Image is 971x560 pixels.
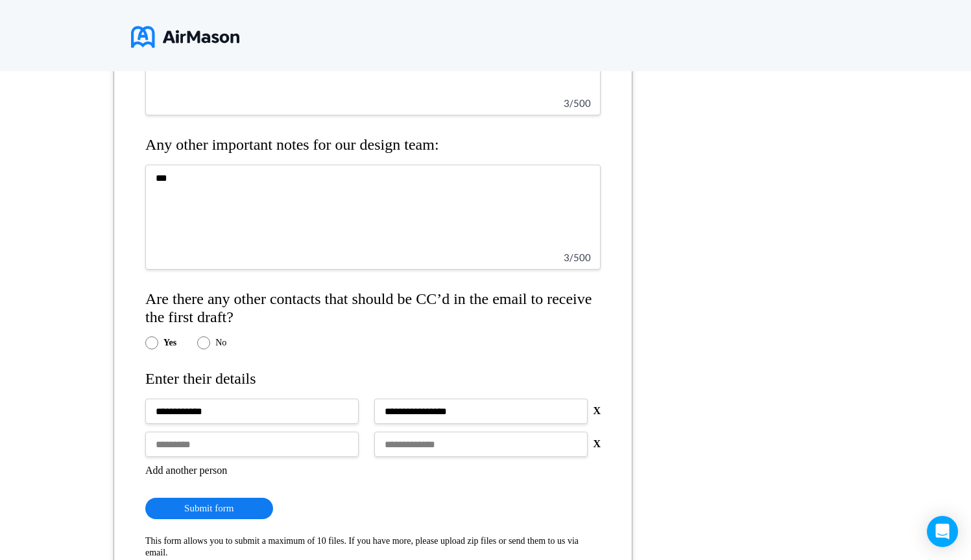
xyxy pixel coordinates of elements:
button: Add another person [145,465,227,476]
button: Submit form [145,498,273,519]
label: No [215,338,226,348]
button: X [593,438,601,450]
span: This form allows you to submit a maximum of 10 files. If you have more, please upload zip files o... [145,536,579,557]
label: Yes [163,338,176,348]
img: logo [131,21,239,53]
h4: Are there any other contacts that should be CC’d in the email to receive the first draft? [145,290,601,326]
span: 3 / 500 [564,97,591,109]
span: 3 / 500 [564,251,591,263]
h4: Enter their details [145,370,601,388]
button: X [593,405,601,417]
div: Open Intercom Messenger [927,516,958,547]
h4: Any other important notes for our design team: [145,136,601,154]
